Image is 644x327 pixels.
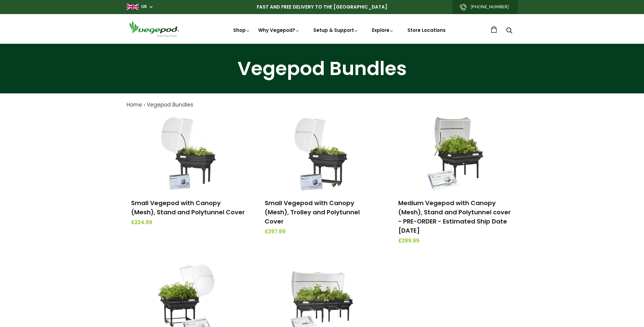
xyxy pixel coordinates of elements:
a: Vegepod Bundles [147,101,193,108]
a: Why Vegepod? [258,27,300,33]
a: Medium Vegepod with Canopy (Mesh), Stand and Polytunnel cover - PRE-ORDER - Estimated Ship Date [... [398,199,511,235]
img: Small Vegepod with Canopy (Mesh), Trolley and Polytunnel Cover [290,115,354,192]
span: £224.99 [131,219,246,227]
img: Medium Vegepod with Canopy (Mesh), Stand and Polytunnel cover - PRE-ORDER - Estimated Ship Date S... [424,115,488,192]
a: Store Locations [407,27,446,33]
nav: breadcrumbs [127,101,518,109]
a: Explore [372,27,394,33]
a: Small Vegepod with Canopy (Mesh), Stand and Polytunnel Cover [131,199,245,216]
span: › [144,101,145,108]
img: Vegepod [127,20,182,38]
span: £299.99 [398,237,513,245]
img: gb_large.png [127,4,139,10]
a: Search [506,28,512,34]
a: Shop [233,27,250,33]
span: £297.99 [265,228,379,236]
img: Small Vegepod with Canopy (Mesh), Stand and Polytunnel Cover [156,115,220,192]
h1: Vegepod Bundles [8,59,636,78]
a: Small Vegepod with Canopy (Mesh), Trolley and Polytunnel Cover [265,199,360,226]
a: Setup & Support [313,27,359,33]
a: Home [127,101,142,108]
a: UK [141,4,147,10]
